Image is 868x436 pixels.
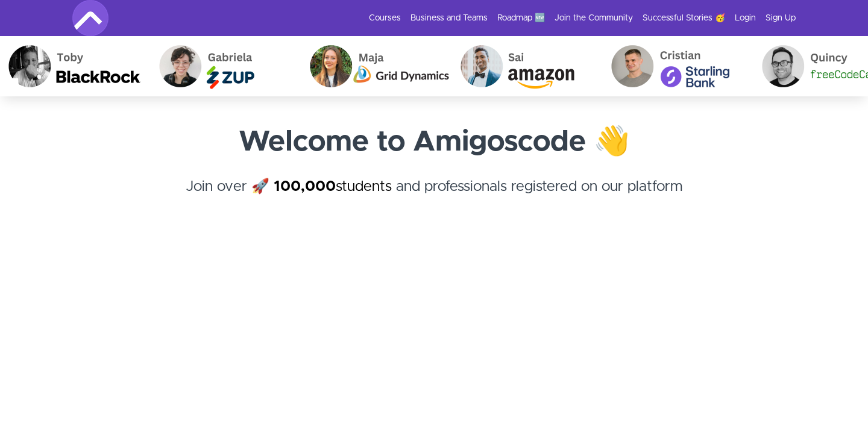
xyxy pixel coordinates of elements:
[239,128,630,157] strong: Welcome to Amigoscode 👋
[643,12,725,24] a: Successful Stories 🥳
[603,36,753,96] img: Cristian
[452,36,603,96] img: Sai
[369,12,401,24] a: Courses
[766,12,796,24] a: Sign Up
[301,36,452,96] img: Maja
[497,12,545,24] a: Roadmap 🆕
[410,12,488,24] a: Business and Teams
[555,12,633,24] a: Join the Community
[274,179,336,194] strong: 100,000
[72,176,796,219] h4: Join over 🚀 and professionals registered on our platform
[735,12,756,24] a: Login
[151,36,301,96] img: Gabriela
[274,179,392,194] a: 100,000students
